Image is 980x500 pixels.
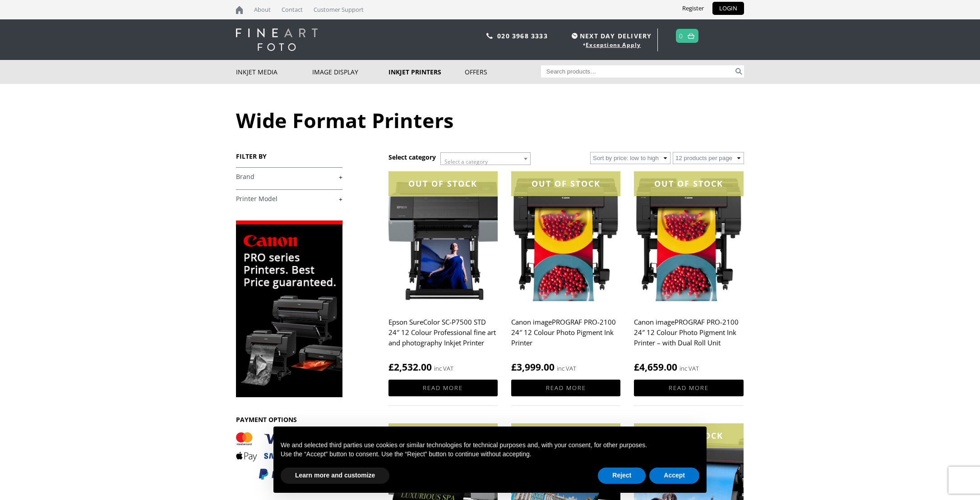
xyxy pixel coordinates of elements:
button: Reject [598,468,646,484]
bdi: 4,659.00 [634,361,677,373]
a: OUT OF STOCKCanon imagePROGRAF PRO-2100 24″ 12 Colour Photo Pigment Ink Printer £3,999.00 inc VAT [511,171,620,374]
h2: Canon imagePROGRAF PRO-2100 24″ 12 Colour Photo Pigment Ink Printer [511,314,620,352]
bdi: 3,999.00 [511,361,555,373]
span: £ [634,361,639,373]
p: Use the “Accept” button to consent. Use the “Reject” button to continue without accepting. [281,450,699,459]
img: logo-white.svg [236,28,318,51]
strong: inc VAT [557,363,576,374]
a: 020 3968 3333 [497,32,548,40]
img: Epson SureColor SC-P7500 STD 24" 12 Colour Professional fine art and photography Inkjet Printer [388,171,498,308]
a: Inkjet Printers [388,60,465,84]
select: Shop order [590,152,670,164]
button: Learn more and customize [281,468,389,484]
a: OUT OF STOCKCanon imagePROGRAF PRO-2100 24″ 12 Colour Photo Pigment Ink Printer – with Dual Roll ... [634,171,743,374]
span: £ [511,361,517,373]
div: OUT OF STOCK [634,171,743,196]
img: PAYMENT OPTIONS [236,431,326,481]
div: OUT OF STOCK [511,171,620,196]
div: Notice [266,419,714,500]
span: £ [388,361,394,373]
img: time.svg [572,33,578,39]
img: phone.svg [486,33,493,39]
h3: Select category [388,153,436,161]
button: Search [734,65,744,78]
img: Canon imagePROGRAF PRO-2100 24" 12 Colour Photo Pigment Ink Printer [511,171,620,308]
a: LOGIN [712,2,744,15]
a: + [236,173,342,181]
a: Read more about “Canon imagePROGRAF PRO-2100 24" 12 Colour Photo Pigment Ink Printer” [511,380,620,396]
a: OUT OF STOCKEpson SureColor SC-P7500 STD 24″ 12 Colour Professional fine art and photography Inkj... [388,171,498,374]
a: Image Display [312,60,388,84]
button: Accept [649,468,699,484]
input: Search products… [541,65,734,78]
a: Read more about “Canon imagePROGRAF PRO-2100 24" 12 Colour Photo Pigment Ink Printer - with Dual ... [634,380,743,396]
a: Inkjet Media [236,60,312,84]
h1: Wide Format Printers [236,106,744,134]
h4: Brand [236,167,342,185]
h2: Epson SureColor SC-P7500 STD 24″ 12 Colour Professional fine art and photography Inkjet Printer [388,314,498,352]
h4: Printer Model [236,189,342,207]
a: Exceptions Apply [586,41,641,49]
img: Canon imagePROGRAF PRO-2100 24" 12 Colour Photo Pigment Ink Printer - with Dual Roll Unit [634,171,743,308]
bdi: 2,532.00 [388,361,432,373]
a: Offers [465,60,541,84]
img: promo [236,220,342,397]
strong: inc VAT [680,363,699,374]
h3: FILTER BY [236,152,342,161]
h2: Canon imagePROGRAF PRO-2100 24″ 12 Colour Photo Pigment Ink Printer – with Dual Roll Unit [634,314,743,352]
p: We and selected third parties use cookies or similar technologies for technical purposes and, wit... [281,441,699,450]
h3: PAYMENT OPTIONS [236,415,342,424]
img: basket.svg [688,33,694,39]
strong: inc VAT [434,363,453,374]
div: OUT OF STOCK [388,171,498,196]
span: Select a category [444,158,488,165]
a: Read more about “Epson SureColor SC-P7500 STD 24" 12 Colour Professional fine art and photography... [388,380,498,396]
a: 0 [679,29,683,42]
a: Register [675,2,711,15]
span: NEXT DAY DELIVERY [569,31,652,41]
a: + [236,195,342,203]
